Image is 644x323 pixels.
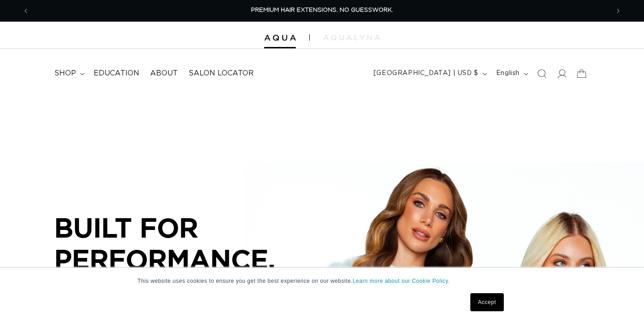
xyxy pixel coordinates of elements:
[532,64,552,84] summary: Search
[368,65,491,82] button: [GEOGRAPHIC_DATA] | USD $
[608,2,628,19] button: Next announcement
[374,69,478,78] span: [GEOGRAPHIC_DATA] | USD $
[183,63,259,84] a: Salon Locator
[251,7,393,13] span: PREMIUM HAIR EXTENSIONS. NO GUESSWORK.
[496,69,520,78] span: English
[137,277,507,285] p: This website uses cookies to ensure you get the best experience on our website.
[189,69,254,78] span: Salon Locator
[323,35,380,40] img: aqualyna.com
[470,293,504,311] a: Accept
[145,63,183,84] a: About
[491,65,532,82] button: English
[264,35,296,41] img: Aqua Hair Extensions
[88,63,145,84] a: Education
[49,63,88,84] summary: shop
[54,69,76,78] span: shop
[353,278,450,284] a: Learn more about our Cookie Policy.
[16,2,36,19] button: Previous announcement
[94,69,139,78] span: Education
[150,69,178,78] span: About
